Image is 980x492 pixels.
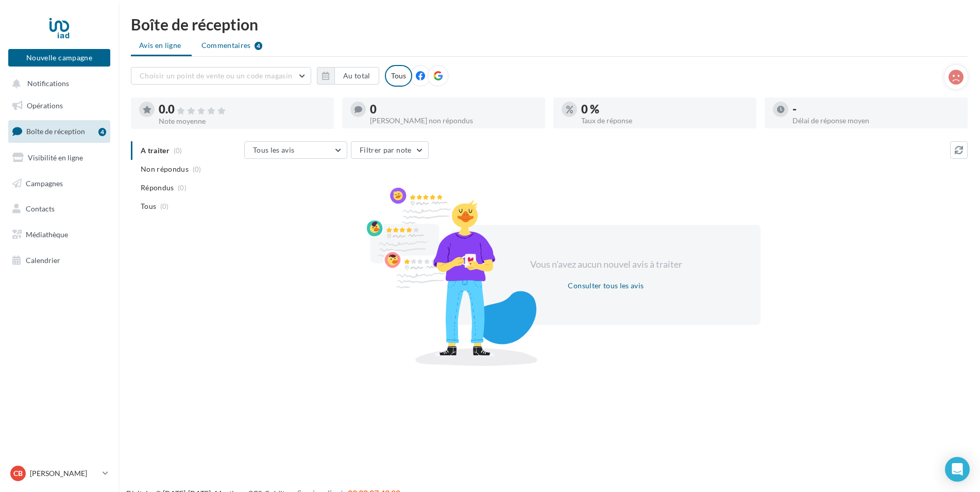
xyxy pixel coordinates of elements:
[6,250,112,271] a: Calendrier
[98,128,106,136] div: 4
[27,101,63,110] span: Opérations
[317,67,379,85] button: Au total
[30,468,98,479] p: [PERSON_NAME]
[517,258,695,271] div: Vous n'avez aucun nouvel avis à traiter
[26,204,55,213] span: Contacts
[6,95,112,117] a: Opérations
[334,67,379,85] button: Au total
[370,117,537,124] div: [PERSON_NAME] non répondus
[26,256,60,265] span: Calendrier
[26,230,68,239] span: Médiathèque
[140,71,292,80] span: Choisir un point de vente ou un code magasin
[8,49,110,67] button: Nouvelle campagne
[564,280,648,292] button: Consulter tous les avis
[255,42,262,50] div: 4
[201,40,251,51] span: Commentaires
[385,65,412,87] div: Tous
[131,67,311,85] button: Choisir un point de vente ou un code magasin
[792,104,959,115] div: -
[159,118,326,125] div: Note moyenne
[141,164,189,174] span: Non répondus
[6,173,112,194] a: Campagnes
[26,178,63,187] span: Campagnes
[792,117,959,124] div: Délai de réponse moyen
[581,104,748,115] div: 0 %
[370,104,537,115] div: 0
[193,165,201,173] span: (0)
[6,224,112,245] a: Médiathèque
[131,17,968,32] div: Boîte de réception
[945,457,970,482] div: Open Intercom Messenger
[13,468,23,479] span: CB
[351,141,429,159] button: Filtrer par note
[581,117,748,124] div: Taux de réponse
[141,201,156,211] span: Tous
[244,141,347,159] button: Tous les avis
[27,79,69,88] span: Notifications
[6,198,112,220] a: Contacts
[8,464,110,483] a: CB [PERSON_NAME]
[160,202,169,210] span: (0)
[253,145,295,154] span: Tous les avis
[28,153,83,162] span: Visibilité en ligne
[6,147,112,169] a: Visibilité en ligne
[141,183,174,193] span: Répondus
[178,184,187,192] span: (0)
[159,104,326,116] div: 0.0
[6,120,112,142] a: Boîte de réception4
[26,127,85,136] span: Boîte de réception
